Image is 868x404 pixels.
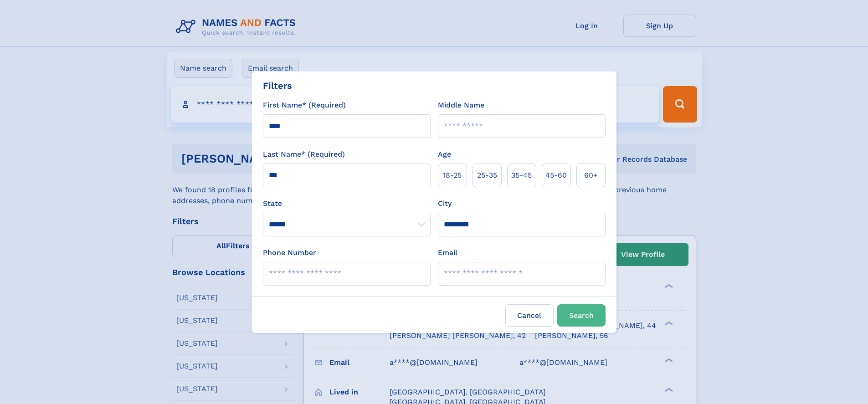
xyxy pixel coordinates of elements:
[438,100,484,111] label: Middle Name
[438,198,452,209] label: City
[584,170,598,181] span: 60+
[438,247,457,258] label: Email
[511,170,532,181] span: 35‑45
[477,170,497,181] span: 25‑35
[443,170,462,181] span: 18‑25
[263,149,345,160] label: Last Name* (Required)
[545,170,567,181] span: 45‑60
[263,247,316,258] label: Phone Number
[557,304,606,327] button: Search
[438,149,451,160] label: Age
[263,198,431,209] label: State
[263,79,292,92] div: Filters
[263,100,346,111] label: First Name* (Required)
[505,304,554,327] label: Cancel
